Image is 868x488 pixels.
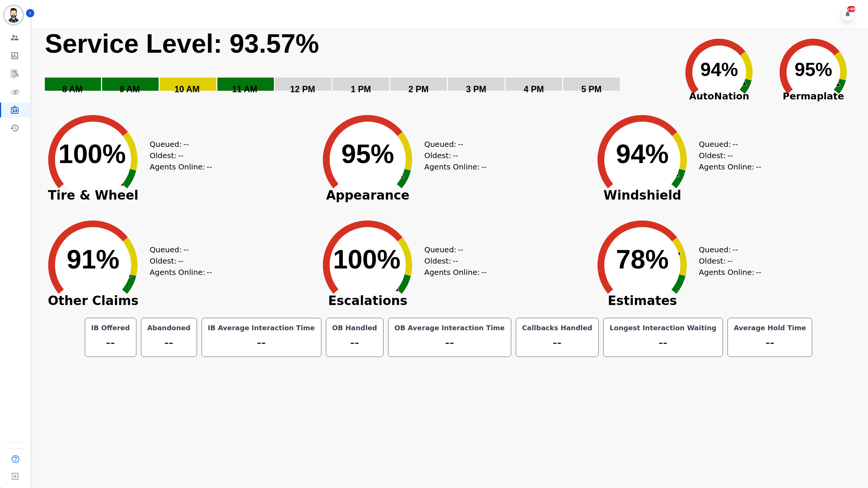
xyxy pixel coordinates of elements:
[150,267,214,278] div: Agents Online:
[699,244,755,255] div: Queued:
[424,244,481,255] div: Queued:
[727,150,732,161] span: --
[146,323,192,333] div: Abandoned
[183,244,188,255] span: --
[699,150,755,161] div: Oldest:
[453,150,458,161] span: --
[150,139,206,150] div: Queued:
[207,161,212,172] span: --
[616,245,669,274] text: 78%
[341,139,394,169] text: 95%
[699,161,763,172] div: Agents Online:
[206,333,316,352] div: --
[424,161,488,172] div: Agents Online:
[311,192,424,199] span: Appearance
[150,161,214,172] div: Agents Online:
[290,84,315,94] text: 12 PM
[466,84,486,94] text: 3 PM
[183,139,188,150] span: --
[206,323,316,333] div: IB Average Interaction Time
[795,59,832,80] text: 95%
[393,323,506,333] div: OB Average Interaction Time
[727,255,732,267] span: --
[150,244,206,255] div: Queued:
[424,255,481,267] div: Oldest:
[311,297,424,305] span: Escalations
[672,89,766,104] span: AutoNation
[44,28,667,105] svg: Service Level: 0%
[5,6,23,24] img: Bordered avatar
[732,323,808,333] div: Average Hold Time
[481,267,486,278] span: --
[756,161,761,172] span: --
[699,255,755,267] div: Oldest:
[178,255,183,267] span: --
[481,161,486,172] span: --
[424,139,481,150] div: Queued:
[333,245,400,274] text: 100%
[207,267,212,278] span: --
[58,139,126,169] text: 100%
[393,333,506,352] div: --
[521,323,594,333] div: Callbacks Handled
[331,323,379,333] div: OB Handled
[521,333,594,352] div: --
[699,267,763,278] div: Agents Online:
[608,333,718,352] div: --
[732,333,808,352] div: --
[424,150,481,161] div: Oldest:
[766,89,860,104] span: Permaplate
[608,323,718,333] div: Longest Interaction Waiting
[424,267,488,278] div: Agents Online:
[174,84,200,94] text: 10 AM
[232,84,257,94] text: 11 AM
[37,297,150,305] span: Other Claims
[458,139,463,150] span: --
[699,139,755,150] div: Queued:
[732,244,738,255] span: --
[351,84,371,94] text: 1 PM
[700,59,738,80] text: 94%
[453,255,458,267] span: --
[146,333,192,352] div: --
[178,150,183,161] span: --
[62,84,83,94] text: 8 AM
[67,245,119,274] text: 91%
[150,255,206,267] div: Oldest:
[581,84,602,94] text: 5 PM
[408,84,429,94] text: 2 PM
[524,84,544,94] text: 4 PM
[586,192,699,199] span: Windshield
[756,267,761,278] span: --
[847,6,856,12] div: +99
[616,139,669,169] text: 94%
[37,192,150,199] span: Tire & Wheel
[90,323,131,333] div: IB Offered
[732,139,738,150] span: --
[45,29,319,58] text: Service Level: 93.57%
[458,244,463,255] span: --
[331,333,379,352] div: --
[150,150,206,161] div: Oldest:
[586,297,699,305] span: Estimates
[119,84,140,94] text: 9 AM
[90,333,131,352] div: --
